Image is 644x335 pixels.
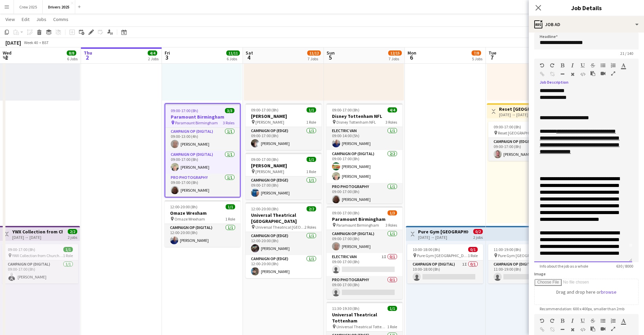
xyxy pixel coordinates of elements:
span: Thu [84,50,92,56]
span: Comms [53,16,68,22]
div: 6 Jobs [227,56,240,61]
span: 6 [407,54,416,61]
button: Crew 2025 [14,0,43,14]
button: Bold [560,318,565,323]
app-card-role: Campaign Op (Digital)1/109:00-17:00 (8h)[PERSON_NAME] [327,230,402,253]
span: Jobs [36,16,46,22]
span: Universal Theatrical Tottenham [336,324,387,329]
h3: Job Details [529,3,644,12]
span: Edit [22,16,29,22]
button: Underline [580,318,585,323]
app-card-role: Campaign Op (Edge)1/109:00-17:00 (8h)[PERSON_NAME] [246,127,321,150]
app-card-role: Campaign Op (Digital)1I0/111:00-19:00 (8h) [488,260,564,284]
app-card-role: Electric Van1/109:00-14:00 (5h)[PERSON_NAME] [327,127,402,150]
app-job-card: 09:00-17:00 (8h)1/1[PERSON_NAME] [PERSON_NAME]1 RoleCampaign Op (Edge)1/109:00-17:00 (8h)[PERSON_... [246,153,321,200]
app-card-role: Pro Photography1/109:00-17:00 (8h)[PERSON_NAME] [165,174,240,197]
a: Comms [50,15,71,24]
app-job-card: 09:00-17:00 (8h)1/1[PERSON_NAME] [PERSON_NAME]1 RoleCampaign Op (Edge)1/109:00-17:00 (8h)[PERSON_... [246,103,321,150]
span: 11:30-19:30 (8h) [332,306,359,311]
button: HTML Code [580,71,585,77]
a: View [3,15,18,24]
h3: Reset [GEOGRAPHIC_DATA] [499,106,549,112]
h3: [PERSON_NAME] [246,113,321,119]
span: [PERSON_NAME] [255,169,284,174]
span: 3 Roles [223,120,234,125]
span: Mon [408,50,416,56]
span: 09:00-17:00 (8h) [251,157,278,162]
button: Strikethrough [590,318,595,323]
button: Text Color [621,318,626,323]
button: Italic [570,318,575,323]
span: 4/4 [388,107,397,112]
span: 1 Role [225,216,235,222]
button: Redo [550,318,555,323]
span: Fri [165,50,170,56]
app-card-role: Campaign Op (Edge)1/109:00-17:00 (8h)[PERSON_NAME] [488,138,564,161]
div: Job Ad [529,16,644,33]
div: [DATE] → [DATE] [12,235,63,240]
app-card-role: Campaign Op (Digital)1/109:00-17:00 (8h)[PERSON_NAME] [165,151,240,174]
app-job-card: 12:00-20:00 (8h)1/1Omaze Wrexham Omaze Wrexham1 RoleCampaign Op (Digital)1/112:00-20:00 (8h)[PERS... [165,200,241,247]
span: 4/4 [148,50,157,56]
span: Wed [3,50,12,56]
span: View [5,16,15,22]
div: 2 Jobs [148,56,159,61]
button: Insert video [601,326,605,332]
span: 09:00-17:00 (8h) [171,108,198,113]
span: 1 [2,54,12,61]
span: 1/1 [226,204,235,209]
span: 12:00-20:00 (8h) [251,206,278,211]
span: 630 / 8000 [611,264,639,269]
button: Clear Formatting [570,71,575,77]
app-job-card: 12:00-20:00 (8h)2/2Universal Theatrical [GEOGRAPHIC_DATA] Universal Theatrical [GEOGRAPHIC_DATA]2... [246,202,321,278]
app-job-card: 10:00-18:00 (8h)0/1 Pure Gym [GEOGRAPHIC_DATA]1 RoleCampaign Op (Digital)1I0/110:00-18:00 (8h) [407,244,483,284]
app-card-role: Campaign Op (Digital)1/109:00-13:00 (4h)[PERSON_NAME] [165,128,240,151]
div: [DATE] → [DATE] [499,112,549,117]
span: 11:00-19:00 (8h) [494,247,521,252]
div: 2 jobs [68,234,77,240]
h3: Universal Theatrical [GEOGRAPHIC_DATA] [246,212,321,224]
button: Ordered List [611,318,616,323]
span: Info about the job as a whole [534,264,594,269]
h3: Paramount Birmingham [327,216,402,222]
span: 2/2 [68,229,77,234]
span: 1 Role [306,120,316,125]
span: 09:00-17:00 (8h) [332,210,359,215]
button: Unordered List [601,63,605,68]
div: 6 Jobs [67,56,78,61]
button: Horizontal Line [560,71,565,77]
div: BST [42,40,49,45]
app-card-role: Campaign Op (Digital)1I0/110:00-18:00 (8h) [407,260,483,284]
button: Paste as plain text [590,71,595,76]
div: 2 jobs [473,234,483,240]
span: 09:00-17:00 (8h) [494,124,521,129]
span: 1 Role [387,324,397,329]
span: Week 40 [22,40,39,45]
app-job-card: 09:00-17:00 (8h)1/1 YWX Collection from Church [PERSON_NAME]1 RoleCampaign Op (Digital)1/109:00-1... [2,244,78,284]
span: [PERSON_NAME] [255,120,284,125]
div: [DATE] → [DATE] [418,235,469,240]
h3: Pure Gym [GEOGRAPHIC_DATA] [418,229,469,235]
h3: [PERSON_NAME] [246,163,321,169]
button: Ordered List [611,63,616,68]
button: Clear Formatting [570,327,575,332]
span: Universal Theatrical [GEOGRAPHIC_DATA] [255,225,305,230]
span: Paramount Birmingham [336,223,379,228]
h3: Universal Theatrical Tottenham [327,312,402,324]
span: 3 Roles [386,120,397,125]
span: 1 Role [306,169,316,174]
button: Insert video [601,71,605,76]
app-card-role: Campaign Op (Digital)1/109:00-17:00 (8h)[PERSON_NAME] [2,260,78,284]
span: 3 Roles [386,223,397,228]
span: 1/1 [63,247,73,252]
div: 11:00-19:00 (8h)0/1 Pure Gym [GEOGRAPHIC_DATA]1 RoleCampaign Op (Digital)1I0/111:00-19:00 (8h) [488,244,564,284]
div: [DATE] [5,39,21,46]
button: Strikethrough [590,63,595,68]
div: 7 Jobs [389,56,401,61]
span: 21 / 140 [615,51,639,56]
app-job-card: 09:00-17:00 (8h)4/4Disney Tottenham NFL Disney Tottenham NFL3 RolesElectric Van1/109:00-14:00 (5h... [327,103,402,204]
